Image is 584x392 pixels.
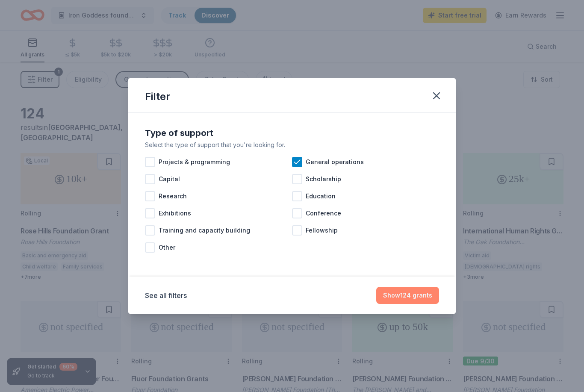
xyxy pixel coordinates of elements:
div: Select the type of support that you're looking for. [145,140,439,150]
span: Education [306,191,336,201]
span: Training and capacity building [159,225,250,236]
span: Scholarship [306,174,341,184]
button: Show124 grants [376,287,439,304]
span: General operations [306,157,364,167]
span: Other [159,242,175,253]
span: Exhibitions [159,208,191,218]
button: See all filters [145,290,187,301]
span: Fellowship [306,225,338,236]
span: Capital [159,174,180,184]
div: Filter [145,90,170,103]
span: Research [159,191,187,201]
span: Projects & programming [159,157,230,167]
span: Conference [306,208,341,218]
div: Type of support [145,126,439,140]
